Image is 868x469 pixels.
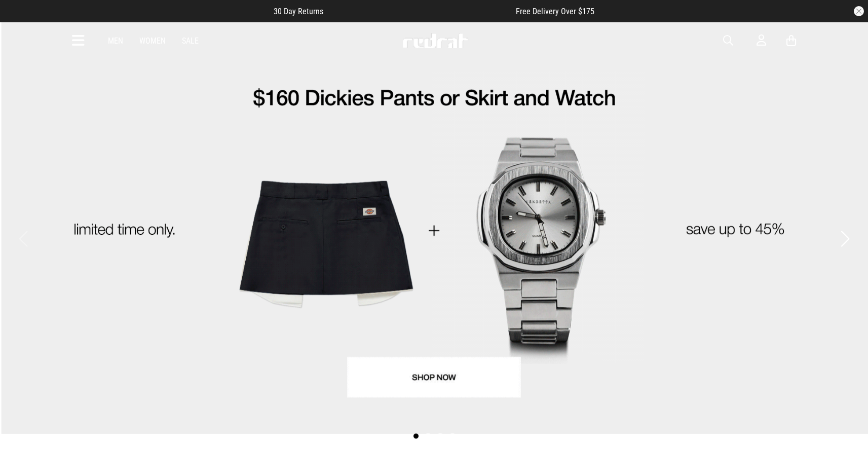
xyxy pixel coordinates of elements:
a: Women [139,36,166,46]
a: Sale [182,36,199,46]
button: Previous slide [16,228,30,250]
span: Free Delivery Over $175 [516,7,594,16]
button: Next slide [838,228,852,250]
span: 30 Day Returns [274,7,323,16]
iframe: Customer reviews powered by Trustpilot [344,6,496,16]
img: Redrat logo [402,33,469,48]
a: Men [108,36,123,46]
